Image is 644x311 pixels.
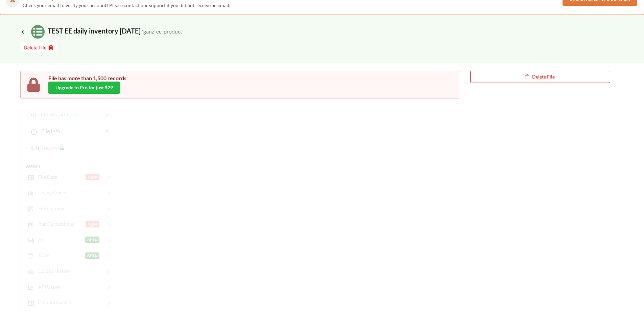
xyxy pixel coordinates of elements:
small: 'ganz_ee_product' [142,28,184,35]
img: /static/media/sheets.7a1b7961.svg [31,25,45,39]
span: TEST EE daily inventory [DATE] [20,27,184,35]
button: Upgrade to Pro for just $29 [48,82,120,94]
div: File has more than 1,500 records [48,75,453,82]
span: Delete File [24,45,54,50]
button: Delete File [20,42,57,52]
button: Delete File [470,71,610,83]
span: Check your email to verify your account! Please contact our support if you did not receive an email. [23,2,230,8]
